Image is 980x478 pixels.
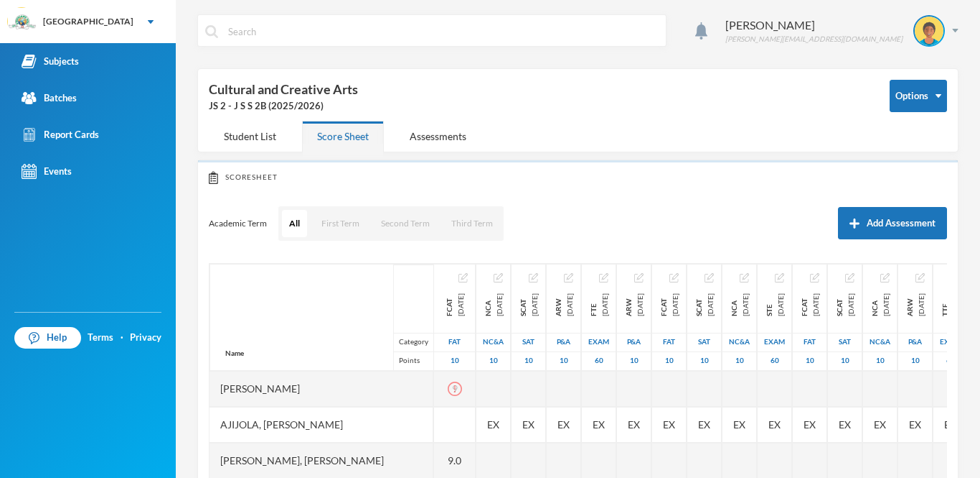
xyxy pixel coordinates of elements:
[933,351,967,370] div: 60
[763,293,775,316] span: STE
[209,121,291,152] div: Student List
[443,293,455,316] span: FCAT
[227,15,659,47] input: Search
[582,351,616,370] div: 60
[517,293,540,316] div: Second Continuous Assessment Test
[838,207,947,239] button: Add Assessment
[593,417,605,432] span: Student Exempted.
[22,164,72,179] div: Events
[452,381,458,396] div: Failed
[915,272,925,283] button: Edit Assessment
[669,273,679,282] img: edit
[210,336,259,370] div: Name
[623,293,634,316] span: ARW
[793,351,826,370] div: 10
[740,272,749,283] button: Edit Assessment
[487,417,499,432] span: Student Exempted.
[444,210,500,237] button: Third Term
[512,333,545,351] div: Second Assessment Test
[634,272,644,283] button: Edit Assessment
[763,293,786,316] div: Second Term Examination
[121,331,123,345] div: ·
[434,333,475,351] div: First Assessment Test
[22,127,99,142] div: Report Cards
[863,351,897,370] div: 10
[588,293,611,316] div: First Term Examination
[588,293,599,316] span: FTE
[443,293,466,316] div: First Continuous Assessment Test
[209,218,267,229] p: Academic Term
[517,293,529,316] span: SCAT
[880,273,890,282] img: edit
[845,273,854,282] img: edit
[728,293,751,316] div: Note-check and attendance
[552,293,564,316] span: ARW
[740,273,749,282] img: edit
[130,331,161,345] a: Privacy
[898,333,932,351] div: Project And Assignment
[725,34,903,45] div: [PERSON_NAME][EMAIL_ADDRESS][DOMAIN_NAME]
[658,293,669,316] span: FCAT
[869,293,892,316] div: Note check and Attendance
[282,210,307,237] button: All
[209,171,947,184] div: Scoresheet
[869,293,880,316] span: NCA
[374,210,437,237] button: Second Term
[448,382,462,396] i: icon: exclamation-circle
[758,351,791,370] div: 60
[512,351,545,370] div: 10
[393,351,433,370] div: Points
[705,273,714,282] img: edit
[693,293,705,316] span: SCAT
[669,272,679,283] button: Edit Assessment
[845,272,854,283] button: Edit Assessment
[476,333,510,351] div: Notecheck And Attendance
[314,210,367,237] button: First Term
[14,327,81,349] a: Help
[722,333,756,351] div: Notecheck And Attendance
[798,293,821,316] div: First Continuous Assessment Test
[722,351,756,370] div: 10
[687,351,721,370] div: 10
[209,80,868,114] div: Cultural and Creative Arts
[793,333,826,351] div: First Assessment Test
[775,273,784,282] img: edit
[552,293,575,316] div: Assignment And Research Works
[733,417,745,432] span: Student Exempted.
[22,54,79,69] div: Subjects
[758,333,791,351] div: Examination
[810,272,819,283] button: Edit Assessment
[898,351,932,370] div: 10
[529,273,538,282] img: edit
[904,293,915,316] span: ARW
[933,333,967,351] div: Examination
[839,417,851,432] span: Student Exempted.
[652,333,686,351] div: First Assessment Test
[687,333,721,351] div: Second Assessment Test
[209,99,868,114] div: JS 2 - J S S 2B (2025/2026)
[494,272,503,283] button: Edit Assessment
[804,417,816,432] span: Student Exempted.
[458,272,468,283] button: Edit Assessment
[828,351,862,370] div: 10
[209,407,433,443] div: Ajijola, [PERSON_NAME]
[775,272,784,283] button: Edit Assessment
[810,273,819,282] img: edit
[564,273,573,282] img: edit
[623,293,646,316] div: Assignment and research works
[728,293,740,316] span: NCA
[663,417,675,432] span: Student Exempted.
[209,371,433,407] div: [PERSON_NAME]
[302,121,384,152] div: Score Sheet
[395,121,481,152] div: Assessments
[768,417,781,432] span: Student Exempted.
[698,417,710,432] span: Student Exempted.
[476,351,510,370] div: 10
[482,293,494,316] span: NCA
[22,91,77,106] div: Batches
[564,272,573,283] button: Edit Assessment
[557,417,570,432] span: Student Exempted.
[693,293,716,316] div: Second continuous assessment test
[599,273,608,282] img: edit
